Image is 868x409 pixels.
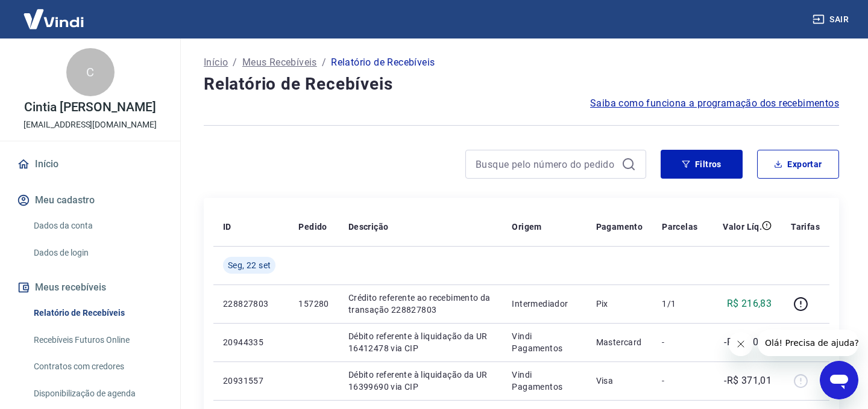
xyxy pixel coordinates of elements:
button: Meus recebíveis [14,274,166,301]
p: 1/1 [662,298,697,310]
p: Descrição [348,221,389,233]
p: Débito referente à liquidação da UR 16399690 via CIP [348,369,493,393]
p: Mastercard [596,336,643,348]
p: Tarifas [791,221,820,233]
p: Visa [596,375,643,387]
p: / [322,55,326,70]
span: Seg, 22 set [228,259,271,271]
a: Dados da conta [29,214,166,238]
p: 20944335 [223,336,279,348]
a: Relatório de Recebíveis [29,301,166,325]
p: [EMAIL_ADDRESS][DOMAIN_NAME] [24,118,157,131]
p: Cintia [PERSON_NAME] [24,101,156,114]
iframe: Fechar mensagem [729,332,753,356]
a: Meus Recebíveis [242,55,317,70]
p: Pix [596,298,643,310]
img: Vindi [14,1,93,37]
button: Exportar [757,150,839,179]
p: Intermediador [512,298,576,310]
p: - [662,336,697,348]
a: Início [14,151,166,177]
a: Saiba como funciona a programação dos recebimentos [590,96,839,111]
p: Valor Líq. [723,221,762,233]
input: Busque pelo número do pedido [476,155,617,173]
p: Pagamento [596,221,643,233]
p: Vindi Pagamentos [512,369,576,393]
p: Parcelas [662,221,697,233]
p: Relatório de Recebíveis [331,55,435,70]
button: Meu cadastro [14,187,166,214]
p: -R$ 430,13 [724,335,772,349]
a: Recebíveis Futuros Online [29,328,166,352]
p: Crédito referente ao recebimento da transação 228827803 [348,292,493,316]
div: C [66,48,115,96]
p: Origem [512,221,541,233]
iframe: Botão para abrir a janela de mensagens [820,361,858,399]
p: Vindi Pagamentos [512,330,576,354]
iframe: Mensagem da empresa [758,330,858,356]
a: Início [204,55,228,70]
p: R$ 216,83 [727,297,772,311]
p: Débito referente à liquidação da UR 16412478 via CIP [348,330,493,354]
button: Filtros [661,150,743,179]
p: 157280 [298,298,329,310]
span: Olá! Precisa de ajuda? [7,8,101,18]
button: Sair [810,8,854,31]
p: - [662,375,697,387]
p: ID [223,221,231,233]
a: Dados de login [29,241,166,265]
p: 228827803 [223,298,279,310]
p: 20931557 [223,375,279,387]
p: -R$ 371,01 [724,374,772,388]
h4: Relatório de Recebíveis [204,72,839,96]
a: Contratos com credores [29,354,166,379]
a: Disponibilização de agenda [29,381,166,406]
p: Pedido [298,221,327,233]
p: / [233,55,237,70]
